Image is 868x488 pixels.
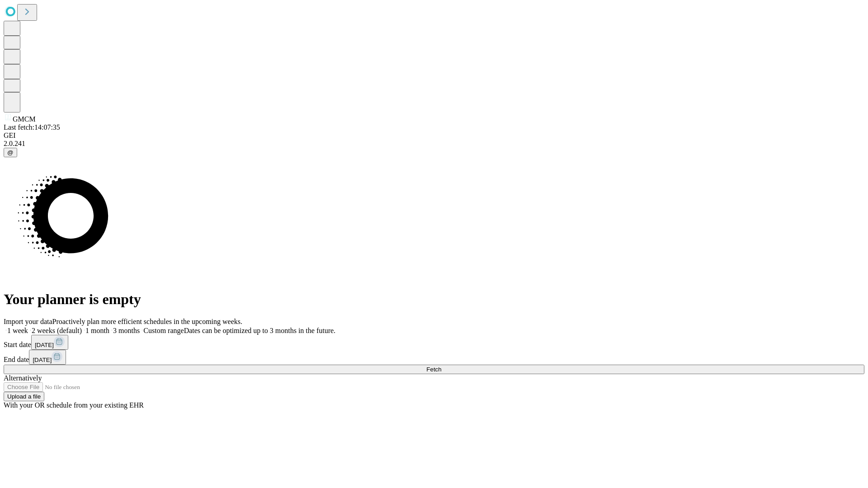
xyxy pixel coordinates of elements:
[4,123,60,131] span: Last fetch: 14:07:35
[4,335,864,350] div: Start date
[4,318,52,325] span: Import your data
[7,327,28,334] span: 1 week
[32,327,82,334] span: 2 weeks (default)
[29,350,66,365] button: [DATE]
[4,140,864,148] div: 2.0.241
[4,131,864,140] div: GEI
[4,392,44,401] button: Upload a file
[31,335,68,350] button: [DATE]
[4,374,42,382] span: Alternatively
[7,149,14,156] span: @
[4,365,864,374] button: Fetch
[113,327,140,334] span: 3 months
[4,148,17,157] button: @
[35,342,54,348] span: [DATE]
[4,291,864,308] h1: Your planner is empty
[33,357,52,363] span: [DATE]
[4,350,864,365] div: End date
[143,327,184,334] span: Custom range
[184,327,335,334] span: Dates can be optimized up to 3 months in the future.
[426,366,441,373] span: Fetch
[4,401,144,409] span: With your OR schedule from your existing EHR
[13,115,36,123] span: GMCM
[52,318,242,325] span: Proactively plan more efficient schedules in the upcoming weeks.
[85,327,109,334] span: 1 month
